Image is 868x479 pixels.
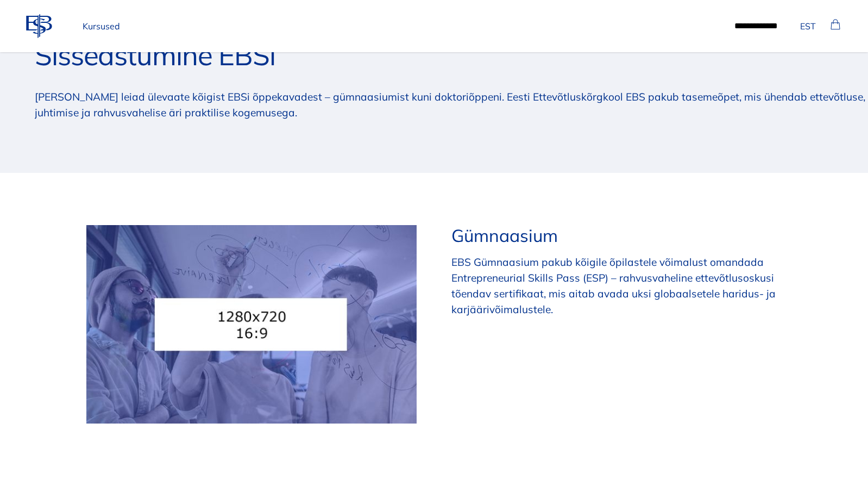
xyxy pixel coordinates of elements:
button: EST [796,15,820,37]
img: placeholder image [86,225,417,424]
h1: Sisseastumine EBSi [35,39,868,72]
h2: Gümnaasium [451,225,782,246]
p: [PERSON_NAME] leiad ülevaate kõigist EBSi õppekavadest – gümnaasiumist kuni doktoriõppeni. Eesti ... [35,89,868,121]
p: EBS Gümnaasium pakub kõigile õpilastele võimalust omandada Entrepreneurial Skills Pass (ESP) – ra... [451,254,782,317]
a: Kursused [78,15,124,37]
